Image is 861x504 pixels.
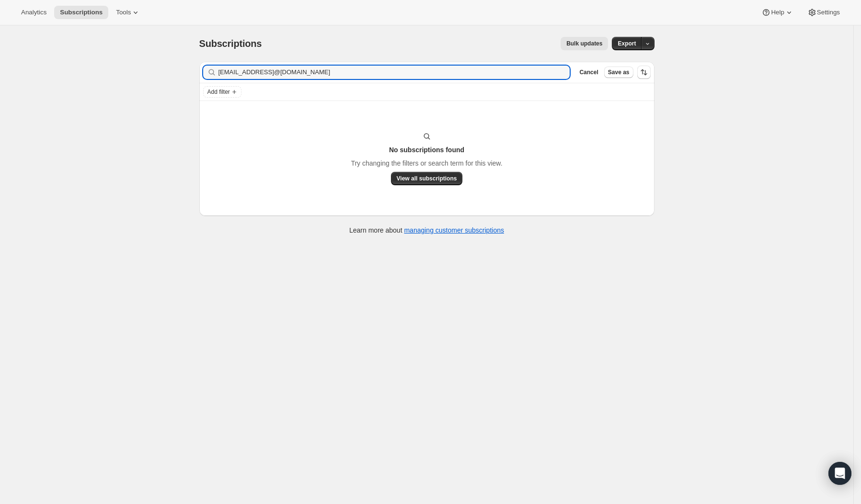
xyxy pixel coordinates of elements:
button: Tools [110,6,146,19]
button: Export [612,37,642,50]
button: Sort the results [637,66,651,79]
span: Analytics [21,9,46,16]
span: Subscriptions [60,9,103,16]
button: Settings [802,6,846,19]
button: Bulk updates [561,37,608,50]
p: Try changing the filters or search term for this view. [351,158,502,168]
span: View all subscriptions [397,175,457,182]
button: View all subscriptions [391,172,463,185]
a: managing customer subscriptions [404,226,504,234]
div: Open Intercom Messenger [828,462,851,485]
button: Help [756,6,799,19]
button: Cancel [575,67,602,78]
span: Export [618,40,636,47]
p: Learn more about [349,225,504,235]
span: Settings [817,9,840,16]
span: Save as [608,68,630,76]
span: Tools [116,9,131,16]
h3: No subscriptions found [389,145,464,155]
button: Subscriptions [54,6,108,19]
input: Filter subscribers [218,66,570,79]
span: Help [771,9,784,16]
button: Analytics [15,6,52,19]
span: Subscriptions [199,38,262,49]
span: Cancel [579,68,598,76]
button: Add filter [203,86,241,98]
button: Save as [604,67,633,78]
span: Add filter [207,88,230,96]
span: Bulk updates [566,40,602,47]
